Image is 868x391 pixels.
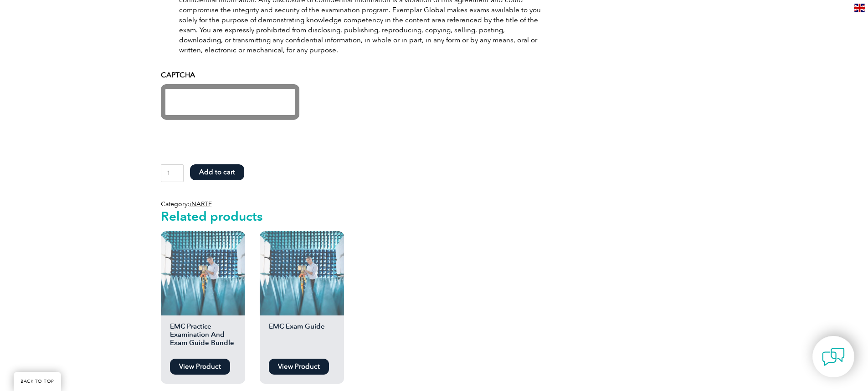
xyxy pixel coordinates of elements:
a: EMC Practice Examination And Exam Guide Bundle [161,231,245,354]
img: EMC Exam Guide [260,231,344,315]
button: Add to cart [190,164,244,180]
a: View Product [170,359,230,375]
span: Category: [161,200,212,208]
iframe: reCAPTCHA [161,84,299,120]
a: iNARTE [190,200,212,208]
a: BACK TO TOP [14,372,61,391]
a: EMC Exam Guide [260,231,344,354]
img: en [854,4,865,12]
a: View Product [269,359,329,375]
img: contact-chat.png [822,345,845,368]
label: CAPTCHA [161,70,195,81]
h2: Related products [161,209,544,223]
h2: EMC Exam Guide [260,322,344,354]
h2: EMC Practice Examination And Exam Guide Bundle [161,322,245,354]
input: Product quantity [161,164,184,182]
img: EMC Practice Examination And Exam Guide Bundle [161,231,245,315]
